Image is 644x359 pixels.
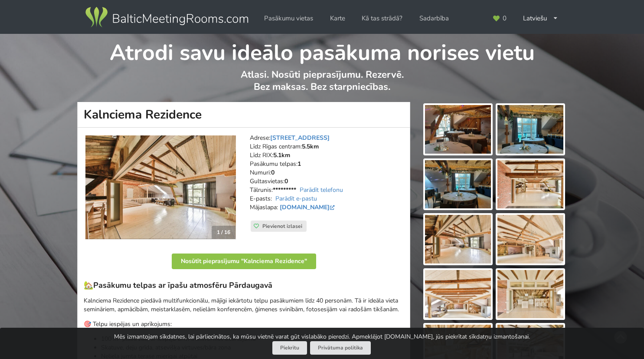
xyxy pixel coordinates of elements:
[497,105,563,154] img: Kalnciema Rezidence | Rīga | Pasākumu vieta - galerijas bilde
[310,341,371,355] a: Privātuma politika
[356,10,409,27] a: Kā tas strādā?
[250,134,404,221] address: Adrese: Līdz Rīgas centram: Līdz RIX: Pasākumu telpas: Numuri: Gultasvietas: Tālrunis: E-pasts: M...
[300,186,343,194] a: Parādīt telefonu
[258,10,319,27] a: Pasākumu vietas
[284,177,288,185] strong: 0
[425,160,491,209] img: Kalnciema Rezidence | Rīga | Pasākumu vieta - galerijas bilde
[517,10,564,27] div: Latviešu
[425,105,491,154] img: Kalnciema Rezidence | Rīga | Pasākumu vieta - galerijas bilde
[280,203,337,211] a: [DOMAIN_NAME]
[425,215,491,263] img: Kalnciema Rezidence | Rīga | Pasākumu vieta - galerijas bilde
[85,135,236,240] a: Neierastas vietas | Rīga | Kalnciema Rezidence 1 / 16
[77,102,410,128] h1: Kalnciema Rezidence
[262,223,302,230] span: Pievienot izlasei
[78,34,566,67] h1: Atrodi savu ideālo pasākuma norises vietu
[324,10,351,27] a: Karte
[497,270,563,319] img: Kalnciema Rezidence | Rīga | Pasākumu vieta - galerijas bilde
[413,10,455,27] a: Sadarbība
[302,142,319,151] strong: 5.5km
[497,215,563,263] img: Kalnciema Rezidence | Rīga | Pasākumu vieta - galerijas bilde
[297,160,301,168] strong: 1
[273,151,290,159] strong: 5.1km
[78,69,566,102] p: Atlasi. Nosūti pieprasījumu. Rezervē. Bez maksas. Bez starpniecības.
[172,254,316,269] button: Nosūtīt pieprasījumu "Kalnciema Rezidence"
[425,270,491,319] img: Kalnciema Rezidence | Rīga | Pasākumu vieta - galerijas bilde
[275,194,317,203] a: Parādīt e-pastu
[272,341,307,355] button: Piekrītu
[84,5,250,30] img: Baltic Meeting Rooms
[503,15,507,22] span: 0
[84,320,404,329] p: 🎯 Telpu iespējas un aprīkojums:
[85,135,236,240] img: Neierastas vietas | Rīga | Kalnciema Rezidence
[84,296,404,314] p: Kalnciema Rezidence piedāvā multifunkcionālu, mājīgi iekārtotu telpu pasākumiem līdz 40 personām....
[271,168,275,177] strong: 0
[212,226,235,239] div: 1 / 16
[497,160,563,209] img: Kalnciema Rezidence | Rīga | Pasākumu vieta - galerijas bilde
[270,134,330,142] a: [STREET_ADDRESS]
[93,280,272,290] strong: Pasākumu telpas ar īpašu atmosfēru Pārdaugavā
[84,280,404,290] h3: 🏡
